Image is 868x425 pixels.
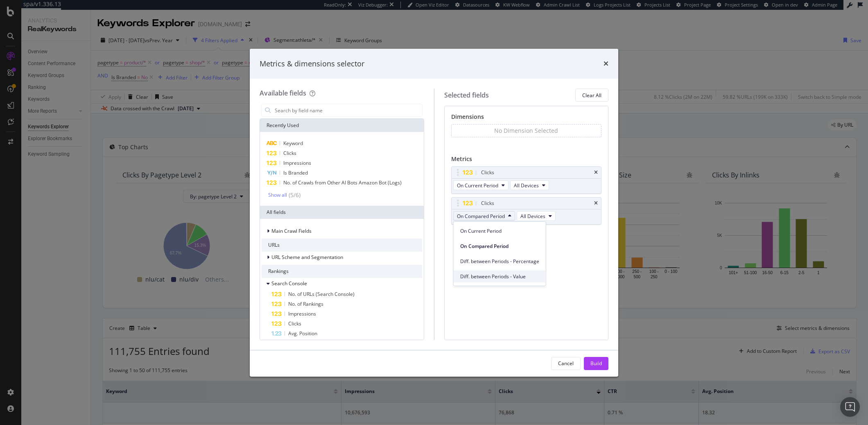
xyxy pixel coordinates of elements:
span: Clicks [283,150,296,157]
span: On Compared Period [460,243,539,250]
span: On Current Period [457,182,498,189]
div: Clear All [582,92,601,99]
div: ClickstimesOn Compared PeriodAll Devices [451,197,602,225]
div: times [594,201,598,206]
button: All Devices [517,211,556,221]
span: No. of URLs (Search Console) [288,291,355,298]
span: All Devices [520,213,545,220]
span: On Current Period [460,227,539,235]
span: Clicks [288,320,301,327]
div: Selected fields [444,91,489,100]
div: times [594,170,598,175]
div: Metrics & dimensions selector [260,59,364,69]
span: Keyword [283,140,303,147]
span: URL Scheme and Segmentation [271,254,343,261]
div: Rankings [262,265,422,278]
div: Available fields [260,89,306,98]
span: Main Crawl Fields [271,227,312,234]
button: On Compared Period [453,211,515,221]
span: On Compared Period [457,213,505,220]
button: On Current Period [453,180,509,190]
div: Clicks [481,199,494,207]
button: All Devices [510,180,549,190]
div: Metrics [451,155,602,166]
div: times [604,59,608,69]
button: Build [584,357,608,370]
div: Clicks [481,168,494,177]
span: Impressions [283,159,311,166]
div: Recently Used [260,119,424,132]
div: URLs [262,239,422,252]
div: modal [250,49,618,377]
div: Build [590,360,602,367]
div: Dimensions [451,113,602,124]
input: Search by field name [274,104,422,116]
span: Is Branded [283,169,308,176]
span: All Devices [514,182,539,189]
span: No. of Rankings [288,300,323,307]
span: Diff. between Periods - Value [460,273,539,280]
button: Clear All [575,89,608,102]
div: Show all [268,192,287,198]
span: No. of Crawls from Other AI Bots Amazon Bot (Logs) [283,179,402,186]
span: Impressions [288,310,316,317]
span: Diff. between Periods - Percentage [460,258,539,265]
div: Cancel [558,360,574,367]
div: No Dimension Selected [494,127,558,135]
span: Search Console [271,280,307,287]
span: Avg. Position [288,330,317,337]
div: ClickstimesOn Current PeriodAll Devices [451,166,602,194]
div: All fields [260,206,424,219]
button: Cancel [551,357,581,370]
div: ( 5 / 6 ) [287,191,301,199]
div: Open Intercom Messenger [840,397,860,417]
